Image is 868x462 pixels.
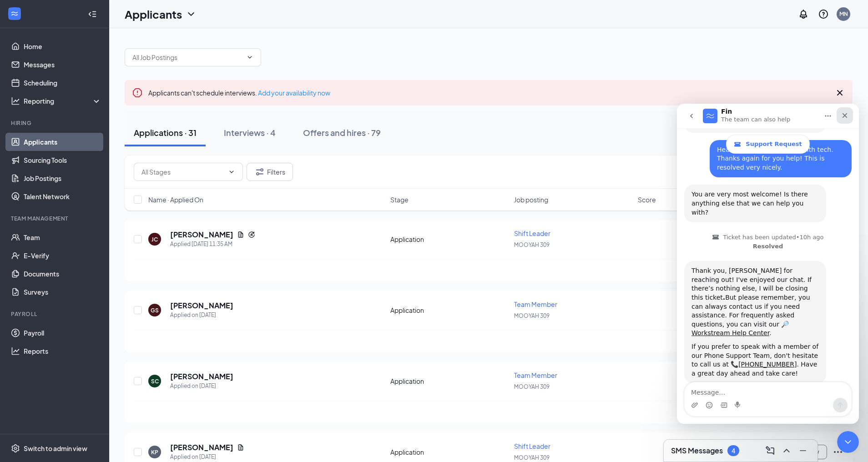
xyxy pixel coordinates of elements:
[170,452,244,462] div: Applied on [DATE]
[24,169,101,187] a: Job Postings
[514,195,548,204] span: Job posting
[818,9,829,20] svg: QuestionInfo
[88,10,97,19] svg: Collapse
[671,446,723,456] h3: SMS Messages
[11,310,100,318] div: Payroll
[24,74,101,92] a: Scheduling
[732,447,735,455] div: 4
[514,383,550,390] span: MOOYAH 309
[24,444,87,453] div: Switch to admin view
[781,445,792,456] svg: ChevronUp
[11,444,20,453] svg: Settings
[125,6,182,22] h1: Applicants
[10,9,19,18] svg: WorkstreamLogo
[170,311,233,320] div: Applied on [DATE]
[11,96,20,105] svg: Analysis
[237,444,244,451] svg: Document
[148,89,330,97] span: Applicants can't schedule interviews.
[798,9,809,20] svg: Notifications
[24,55,101,74] a: Messages
[514,371,557,379] span: Team Member
[796,443,810,458] button: Minimize
[797,445,808,456] svg: Minimize
[24,324,101,342] a: Payroll
[151,377,159,385] div: SC
[237,231,244,238] svg: Document
[638,195,656,204] span: Score
[228,168,235,176] svg: ChevronDown
[514,442,550,450] span: Shift Leader
[247,163,293,181] button: Filter Filters
[246,54,253,61] svg: ChevronDown
[765,445,776,456] svg: ComposeMessage
[390,235,509,244] div: Application
[24,283,101,301] a: Surveys
[514,312,550,319] span: MOOYAH 309
[514,300,557,308] span: Team Member
[170,372,233,382] h5: [PERSON_NAME]
[132,52,242,62] input: All Job Postings
[24,342,101,360] a: Reports
[24,246,101,265] a: E-Verify
[390,447,509,457] div: Application
[24,151,101,169] a: Sourcing Tools
[24,187,101,206] a: Talent Network
[170,240,255,249] div: Applied [DATE] 11:35 AM
[390,377,509,386] div: Application
[24,228,101,246] a: Team
[303,127,381,138] div: Offers and hires · 79
[148,195,203,204] span: Name · Applied On
[390,306,509,315] div: Application
[132,87,143,98] svg: Error
[151,236,158,243] div: JC
[763,443,777,458] button: ComposeMessage
[151,306,159,314] div: GS
[170,301,233,311] h5: [PERSON_NAME]
[779,443,794,458] button: ChevronUp
[514,229,550,237] span: Shift Leader
[24,265,101,283] a: Documents
[390,195,409,204] span: Stage
[677,104,859,424] iframe: Intercom live chat
[134,127,197,138] div: Applications · 31
[151,448,158,456] div: KP
[24,37,101,55] a: Home
[258,89,330,97] a: Add your availability now
[24,133,101,151] a: Applicants
[11,215,100,222] div: Team Management
[248,231,255,238] svg: Reapply
[837,431,859,453] iframe: Intercom live chat
[11,119,100,127] div: Hiring
[24,96,102,105] div: Reporting
[254,166,265,177] svg: Filter
[839,10,848,18] div: MN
